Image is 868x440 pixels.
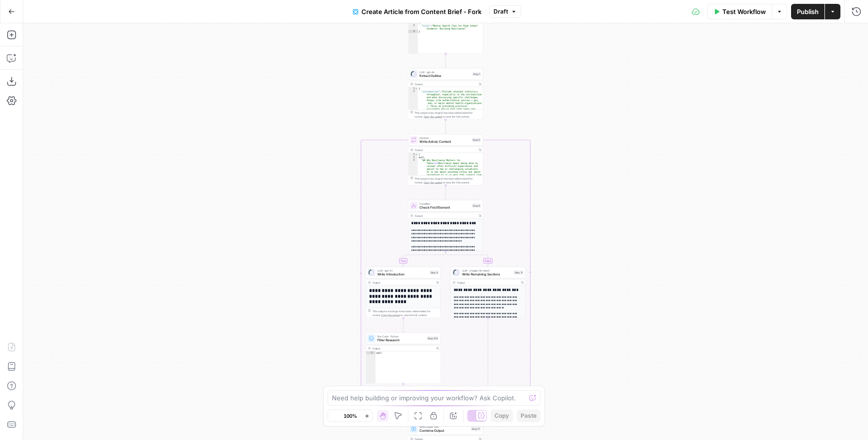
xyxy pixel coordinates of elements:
[373,309,439,317] div: This output is too large & has been abbreviated for review. to view the full content.
[344,412,357,420] span: 100%
[415,153,418,156] span: Toggle code folding, rows 1 through 4
[366,333,441,384] div: Run Code · PythonFilter ResearchStep 140Outputnull
[415,87,418,90] span: Toggle code folding, rows 1 through 9
[445,185,447,199] g: Edge from step_5 to step_6
[377,272,428,277] span: Write Introduction
[403,251,446,266] g: Edge from step_6 to step_8
[446,318,488,395] g: Edge from step_11 to step_6-conditional-end
[707,4,772,19] button: Test Workflow
[419,139,470,144] span: Write Article Content
[373,281,434,285] div: Output
[415,214,476,218] div: Output
[419,70,470,74] span: LLM · gpt-4o
[514,271,524,275] div: Step 11
[472,138,481,142] div: Step 5
[408,30,418,33] div: 3
[491,410,513,422] button: Copy
[489,5,521,18] button: Draft
[408,159,418,284] div: 3
[445,120,447,134] g: Edge from step_1 to step_5
[791,4,824,19] button: Publish
[445,54,447,68] g: Edge from step_107 to step_1
[377,338,425,343] span: Filter Research
[381,314,400,317] span: Copy the output
[415,148,476,152] div: Output
[366,351,376,354] div: 1
[521,411,537,420] span: Paste
[419,425,469,429] span: Write Liquid Text
[797,7,819,16] span: Publish
[415,111,481,119] div: This output is too large & has been abbreviated for review. to view the full content.
[419,136,470,140] span: Iteration
[408,134,483,185] div: LoopIterationWrite Article ContentStep 5Output[null, "## Why Resilience Matters for Teens\n\nResi...
[430,271,439,275] div: Step 8
[408,87,418,90] div: 1
[408,2,483,54] div: { "title":"Mental Health Tips for High School Students: Building Resilience"}
[424,181,442,184] span: Copy the output
[462,272,512,277] span: Write Remaining Sections
[419,74,470,78] span: Extract Outline
[377,334,425,338] span: Run Code · Python
[415,82,476,86] div: Output
[472,72,481,76] div: Step 1
[361,7,481,16] span: Create Article from Content Brief - Fork
[419,202,470,206] span: Condition
[408,156,418,159] div: 2
[404,384,446,395] g: Edge from step_140 to step_6-conditional-end
[457,281,518,285] div: Output
[408,24,418,30] div: 2
[408,90,418,113] div: 2
[424,115,442,118] span: Copy the output
[419,428,469,433] span: Combine Output
[347,4,487,19] button: Create Article from Content Brief - Fork
[494,7,508,16] span: Draft
[373,347,434,350] div: Output
[472,204,481,208] div: Step 6
[494,411,509,420] span: Copy
[722,7,766,16] span: Test Workflow
[408,68,483,120] div: LLM · gpt-4oExtract OutlineStep 1Output{ "introduction":"Include relevant statistics throughout, ...
[517,410,540,422] button: Paste
[427,336,439,341] div: Step 140
[377,269,428,273] span: LLM · gpt-4.1
[471,427,481,431] div: Step 17
[408,153,418,156] div: 1
[403,318,404,332] g: Edge from step_8 to step_140
[419,205,470,210] span: Check First Element
[446,251,489,266] g: Edge from step_6 to step_11
[415,177,481,184] div: This output is too large & has been abbreviated for review. to view the full content.
[462,269,512,273] span: LLM · chatgpt-4o-latest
